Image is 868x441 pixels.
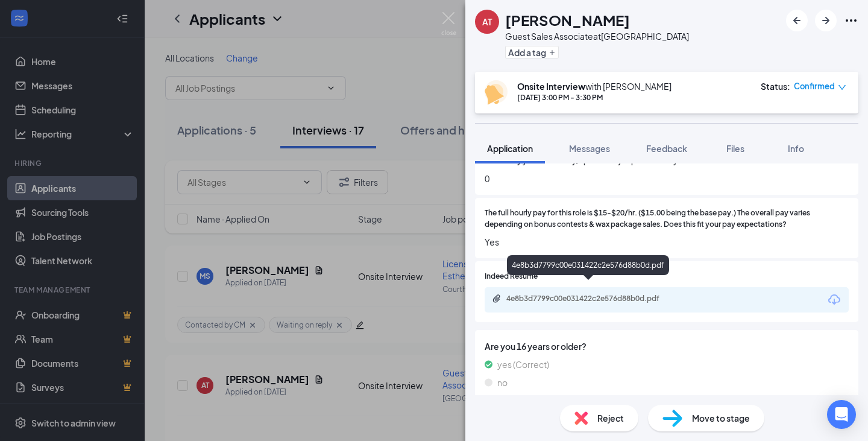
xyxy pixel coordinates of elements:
[485,172,849,185] span: 0
[485,340,849,353] span: Are you 16 years or older?
[549,49,556,56] svg: Plus
[517,81,585,92] b: Onsite Interview
[646,143,687,154] span: Feedback
[505,30,689,42] div: Guest Sales Associate at [GEOGRAPHIC_DATA]
[485,235,849,249] span: Yes
[819,13,833,28] svg: ArrowRight
[597,411,624,425] span: Reject
[794,80,835,92] span: Confirmed
[485,271,538,282] span: Indeed Resume
[517,92,671,103] div: [DATE] 3:00 PM - 3:30 PM
[815,10,837,31] button: ArrowRight
[497,358,549,371] span: yes (Correct)
[726,143,744,154] span: Files
[492,294,502,303] svg: Paperclip
[692,411,750,425] span: Move to stage
[497,376,508,389] span: no
[569,143,610,154] span: Messages
[838,83,846,92] span: down
[844,13,858,28] svg: Ellipses
[827,400,856,429] div: Open Intercom Messenger
[507,255,669,275] div: 4e8b3d7799c00e031422c2e576d88b0d.pdf
[482,16,492,28] div: AT
[506,294,675,303] div: 4e8b3d7799c00e031422c2e576d88b0d.pdf
[761,80,790,92] div: Status :
[505,46,559,59] button: PlusAdd a tag
[786,10,808,31] button: ArrowLeftNew
[827,293,841,307] svg: Download
[788,143,804,154] span: Info
[485,208,849,230] span: The full hourly pay for this role is $15-$20/hr. ($15.00 being the base pay.) The overall pay var...
[492,294,687,305] a: Paperclip4e8b3d7799c00e031422c2e576d88b0d.pdf
[517,80,671,92] div: with [PERSON_NAME]
[790,13,804,28] svg: ArrowLeftNew
[487,143,533,154] span: Application
[505,10,630,30] h1: [PERSON_NAME]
